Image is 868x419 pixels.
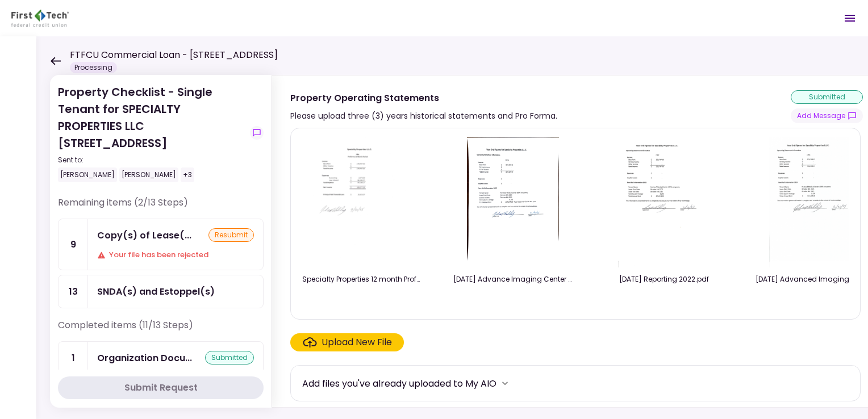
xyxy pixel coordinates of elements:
[124,381,198,395] div: Submit Request
[70,48,278,62] h1: FTFCU Commercial Loan - [STREET_ADDRESS]
[97,228,191,242] div: Copy(s) of Lease(s) and Amendment(s)
[322,336,392,349] div: Upload New File
[290,333,404,351] span: Click here to upload the required document
[290,91,557,105] div: Property Operating Statements
[97,351,192,365] div: Organization Documents for Borrowing Entity
[59,275,88,308] div: 13
[302,376,496,391] div: Add files you've already uploaded to My AIO
[205,351,254,364] div: submitted
[58,155,245,165] div: Sent to:
[59,219,88,270] div: 9
[58,83,245,182] div: Property Checklist - Single Tenant for SPECIALTY PROPERTIES LLC [STREET_ADDRESS]
[58,376,264,399] button: Submit Request
[496,375,514,392] button: more
[836,5,863,32] button: Open menu
[181,167,194,182] div: +3
[453,274,573,284] div: 15-01-1340 Advance Imaging Center Financials.pdf
[58,275,264,308] a: 13SNDA(s) and Estoppel(s)
[290,109,557,123] div: Please upload three (3) years historical statements and Pro Forma.
[58,341,264,375] a: 1Organization Documents for Borrowing Entitysubmitted
[97,284,215,299] div: SNDA(s) and Estoppel(s)
[302,274,422,284] div: Specialty Properties 12 month Proforma.pdf
[58,319,264,341] div: Completed items (11/13 Steps)
[58,196,264,219] div: Remaining items (2/13 Steps)
[11,10,69,27] img: Partner icon
[58,219,264,270] a: 9Copy(s) of Lease(s) and Amendment(s)resubmitYour file has been rejected
[250,126,264,140] button: show-messages
[791,90,863,104] div: submitted
[208,228,254,242] div: resubmit
[604,274,724,284] div: 15-01-1340 Reporting 2022.pdf
[791,108,863,123] button: show-messages
[97,249,254,261] div: Your file has been rejected
[58,167,117,182] div: [PERSON_NAME]
[59,342,88,374] div: 1
[70,62,117,73] div: Processing
[119,167,178,182] div: [PERSON_NAME]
